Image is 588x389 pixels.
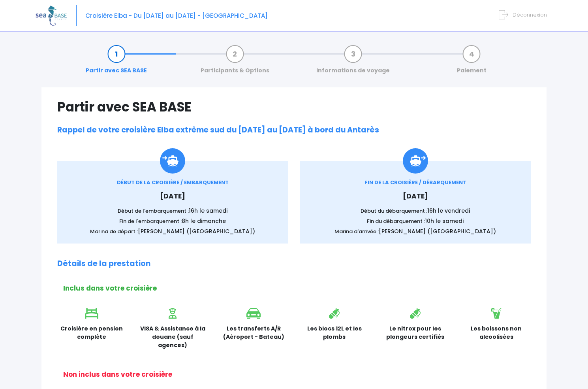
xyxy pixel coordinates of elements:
p: Marina d'arrivée : [312,227,519,236]
span: 16h le vendredi [427,207,470,215]
span: Déconnexion [513,11,547,19]
h1: Partir avec SEA BASE [57,99,531,115]
img: icon_debarquement.svg [403,148,428,174]
img: icon_boisson.svg [491,308,502,319]
a: Informations de voyage [312,50,394,75]
span: [DATE] [403,191,428,201]
span: Croisière Elba - Du [DATE] au [DATE] - [GEOGRAPHIC_DATA] [85,11,268,20]
p: Début du débarquement : [312,207,519,215]
span: 10h le samedi [425,217,464,225]
p: Fin du débarquement : [312,217,519,225]
p: Le nitrox pour les plongeurs certifiés [381,325,450,341]
img: icon_bouteille.svg [410,308,421,319]
img: icon_voiture.svg [246,308,261,319]
p: Marina de départ : [69,227,276,236]
a: Paiement [453,50,490,75]
h2: Rappel de votre croisière Elba extrême sud du [DATE] au [DATE] à bord du Antarès [57,126,531,135]
img: icon_visa.svg [169,308,177,319]
img: icon_bouteille.svg [329,308,340,319]
span: FIN DE LA CROISIÈRE / DÉBARQUEMENT [364,179,466,186]
span: [PERSON_NAME] ([GEOGRAPHIC_DATA]) [138,227,255,235]
span: [DATE] [160,191,185,201]
p: Les transferts A/R (Aéroport - Bateau) [219,325,288,341]
img: Icon_embarquement.svg [160,148,185,174]
img: icon_lit.svg [85,308,98,319]
p: Croisière en pension complète [57,325,126,341]
p: Début de l'embarquement : [69,207,276,215]
p: VISA & Assistance à la douane (sauf agences) [138,325,207,349]
h2: Non inclus dans votre croisière [63,370,531,378]
a: Participants & Options [197,50,273,75]
h2: Inclus dans votre croisière [63,284,531,292]
span: DÉBUT DE LA CROISIÈRE / EMBARQUEMENT [117,179,229,186]
span: 16h le samedi [189,207,227,215]
span: 8h le dimanche [182,217,226,225]
p: Les boissons non alcoolisées [462,325,531,341]
p: Fin de l'embarquement : [69,217,276,225]
a: Partir avec SEA BASE [82,50,151,75]
span: [PERSON_NAME] ([GEOGRAPHIC_DATA]) [379,227,496,235]
p: Les blocs 12L et les plombs [300,325,369,341]
h2: Détails de la prestation [57,259,531,268]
